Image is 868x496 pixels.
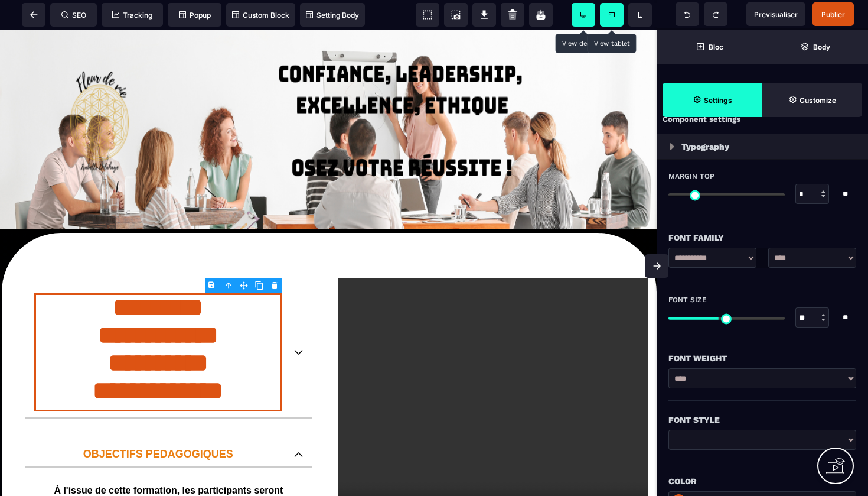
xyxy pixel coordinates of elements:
span: SEO [61,11,86,20]
span: Custom Block [232,11,289,20]
span: Open Style Manager [762,83,862,117]
strong: Settings [704,96,732,105]
div: Color [668,474,856,488]
span: Open Blocks [657,30,762,64]
span: Tracking [112,11,152,20]
strong: Customize [800,96,836,105]
p: Typography [681,140,729,154]
span: Font Size [668,295,707,304]
span: Screenshot [444,3,468,27]
span: View components [416,3,439,27]
strong: Body [813,43,830,51]
strong: Bloc [709,43,723,51]
span: Previsualiser [754,10,798,19]
img: loading [670,143,674,150]
div: Component settings [657,108,868,131]
span: Margin Top [668,171,714,181]
span: Publier [821,10,845,19]
div: Font Family [668,231,856,245]
div: Font Weight [668,351,856,365]
span: Settings [663,83,762,117]
span: Setting Body [306,11,359,20]
div: Font Style [668,413,856,427]
span: Open Layer Manager [762,30,868,64]
p: OBJECTIFS PEDAGOGIQUES [34,419,282,431]
span: Preview [746,2,805,26]
span: Popup [179,11,211,20]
